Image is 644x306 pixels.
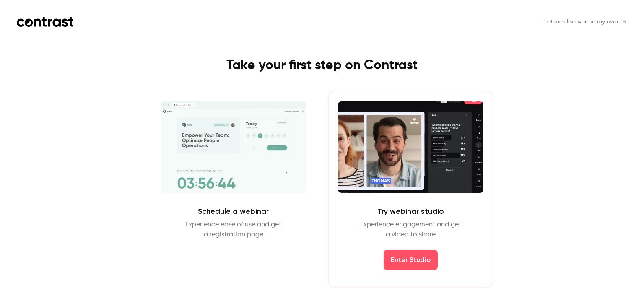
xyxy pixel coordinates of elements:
[544,18,618,26] span: Let me discover on my own
[198,206,269,216] h2: Schedule a webinar
[377,206,444,216] h2: Try webinar studio
[134,57,510,74] h1: Take your first step on Contrast
[384,250,438,270] button: Enter Studio
[360,220,461,240] p: Experience engagement and get a video to share
[185,220,281,240] p: Experience ease of use and get a registration page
